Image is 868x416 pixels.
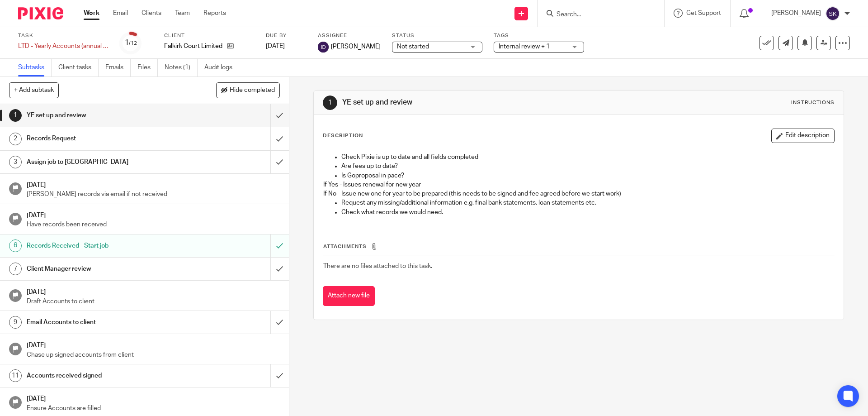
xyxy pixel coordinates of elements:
a: Subtasks [18,59,52,77]
p: If No - Issue new one for year to be prepared (this needs to be signed and fee agreed before we s... [323,189,834,198]
span: [PERSON_NAME] [331,42,381,51]
button: Attach new file [323,286,375,306]
label: Due by [266,32,307,39]
a: Clients [142,9,161,18]
div: Instructions [791,99,835,106]
h1: Client Manager review [27,262,183,276]
a: Team [175,9,190,18]
p: Draft Accounts to client [27,297,280,306]
h1: [DATE] [27,339,280,350]
h1: Accounts received signed [27,369,183,383]
p: Have records been received [27,220,280,229]
label: Assignee [318,32,381,39]
a: Emails [105,59,131,77]
button: Hide completed [216,82,280,98]
p: Falkirk Court Limited [164,42,222,51]
h1: [DATE] [27,209,280,220]
span: Hide completed [230,87,275,94]
a: Notes (1) [165,59,198,77]
p: If Yes - Issues renewal for new year [323,180,834,189]
label: Client [164,32,255,39]
p: [PERSON_NAME] [771,9,821,18]
a: Audit logs [204,59,239,77]
div: 1 [9,109,22,122]
div: 7 [9,263,22,275]
div: 9 [9,316,22,329]
p: Request any missing/additional information e.g. final bank statements, loan statements etc. [341,198,834,207]
span: [DATE] [266,43,285,49]
span: Not started [397,43,429,50]
h1: [DATE] [27,392,280,403]
div: 3 [9,156,22,168]
span: Get Support [686,10,721,16]
button: + Add subtask [9,82,59,98]
label: Status [392,32,482,39]
p: [PERSON_NAME] records via email if not received [27,190,280,199]
a: Files [137,59,158,77]
h1: [DATE] [27,178,280,190]
span: Internal review + 1 [499,43,550,50]
h1: Records Received - Start job [27,239,183,253]
button: Edit description [771,129,835,143]
div: 1 [125,38,137,48]
p: Check what records we would need. [341,208,834,217]
img: Pixie [18,7,63,19]
label: Task [18,32,108,39]
a: Client tasks [58,59,99,77]
div: LTD - Yearly Accounts (annual job) [18,42,108,51]
h1: Assign job to [GEOGRAPHIC_DATA] [27,155,183,169]
h1: YE set up and review [27,109,183,122]
h1: YE set up and review [342,98,598,107]
p: Check Pixie is up to date and all fields completed [341,153,834,162]
h1: Email Accounts to client [27,316,183,329]
h1: Records Request [27,132,183,145]
p: Are fees up to date? [341,162,834,171]
span: There are no files attached to this task. [323,263,432,269]
div: 11 [9,369,22,382]
div: 2 [9,133,22,145]
input: Search [556,11,637,19]
div: 6 [9,239,22,252]
p: Description [323,132,363,139]
div: 1 [323,96,337,110]
p: Chase up signed accounts from client [27,350,280,359]
a: Work [84,9,99,18]
small: /12 [129,41,137,46]
span: Attachments [323,244,367,249]
p: Ensure Accounts are filled [27,404,280,413]
img: svg%3E [826,6,840,21]
a: Reports [203,9,226,18]
img: svg%3E [318,42,329,53]
label: Tags [494,32,584,39]
p: Is Goproposal in pace? [341,171,834,180]
h1: [DATE] [27,285,280,296]
a: Email [113,9,128,18]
